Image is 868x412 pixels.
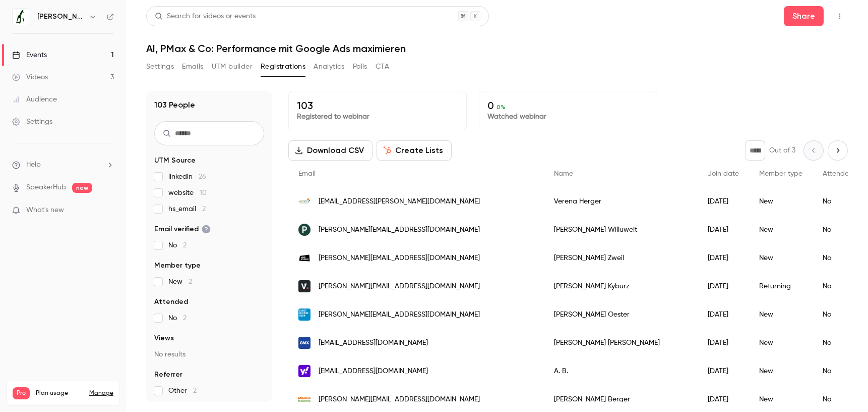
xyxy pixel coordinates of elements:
[813,244,863,272] div: No
[12,160,114,170] li: help-dropdown-opener
[377,140,452,161] button: Create Lists
[319,253,480,264] span: [PERSON_NAME][EMAIL_ADDRESS][DOMAIN_NAME]
[749,357,813,385] div: New
[828,140,848,161] button: Next page
[288,140,373,161] button: Download CSV
[698,300,749,329] div: [DATE]
[168,386,197,396] span: Other
[202,205,206,213] span: 2
[154,370,182,380] span: Referrer
[193,387,197,394] span: 2
[708,170,739,177] span: Join date
[12,94,57,105] div: Audience
[72,183,92,193] span: new
[298,195,311,208] img: theodora.org
[154,349,264,359] p: No results
[146,59,174,75] button: Settings
[154,261,201,271] span: Member type
[544,357,698,385] div: A. B.
[544,187,698,216] div: Verena Herger
[183,315,187,322] span: 2
[298,365,311,377] img: yahoo.de
[154,224,211,234] span: Email verified
[212,59,253,75] button: UTM builder
[154,156,196,166] span: UTM Source
[376,59,389,75] button: CTA
[298,170,316,177] span: Email
[319,394,480,405] span: [PERSON_NAME][EMAIL_ADDRESS][DOMAIN_NAME]
[319,338,428,348] span: [EMAIL_ADDRESS][DOMAIN_NAME]
[698,216,749,244] div: [DATE]
[146,42,848,55] h1: AI, PMax & Co: Performance mit Google Ads maximieren
[698,244,749,272] div: [DATE]
[183,242,187,249] span: 2
[813,300,863,329] div: No
[487,99,649,112] p: 0
[813,187,863,216] div: No
[544,329,698,357] div: [PERSON_NAME] [PERSON_NAME]
[544,216,698,244] div: [PERSON_NAME] Willuweit
[26,160,41,170] span: Help
[298,280,311,292] img: videodesign.com
[813,357,863,385] div: No
[319,310,480,320] span: [PERSON_NAME][EMAIL_ADDRESS][DOMAIN_NAME]
[168,313,187,323] span: No
[544,272,698,300] div: [PERSON_NAME] Kyburz
[749,329,813,357] div: New
[319,196,480,207] span: [EMAIL_ADDRESS][PERSON_NAME][DOMAIN_NAME]
[199,173,206,180] span: 26
[698,187,749,216] div: [DATE]
[89,389,113,397] a: Manage
[12,72,48,82] div: Videos
[154,333,174,343] span: Views
[12,50,47,60] div: Events
[319,225,480,235] span: [PERSON_NAME][EMAIL_ADDRESS][DOMAIN_NAME]
[813,329,863,357] div: No
[154,297,188,307] span: Attended
[154,99,195,111] h1: 103 People
[544,244,698,272] div: [PERSON_NAME] Zweil
[13,9,29,25] img: Jung von Matt IMPACT
[314,59,345,75] button: Analytics
[37,12,85,22] h6: [PERSON_NAME]
[154,156,264,396] section: facet-groups
[168,204,206,214] span: hs_email
[200,189,207,196] span: 10
[12,117,52,127] div: Settings
[749,272,813,300] div: Returning
[36,389,83,397] span: Plan usage
[353,59,367,75] button: Polls
[759,170,802,177] span: Member type
[298,393,311,405] img: migrosindustrie.ch
[155,11,256,22] div: Search for videos or events
[168,188,207,198] span: website
[298,224,311,236] img: post-familyresort.com
[749,216,813,244] div: New
[297,99,458,112] p: 103
[319,281,480,292] span: [PERSON_NAME][EMAIL_ADDRESS][DOMAIN_NAME]
[298,252,311,264] img: mindstudios.ch
[168,172,206,182] span: linkedin
[554,170,573,177] span: Name
[298,337,311,349] img: gmx.ch
[261,59,305,75] button: Registrations
[749,244,813,272] div: New
[769,145,795,156] p: Out of 3
[813,272,863,300] div: No
[182,59,203,75] button: Emails
[13,387,30,399] span: Pro
[297,112,458,122] p: Registered to webinar
[698,272,749,300] div: [DATE]
[698,357,749,385] div: [DATE]
[749,187,813,216] div: New
[168,277,192,287] span: New
[298,308,311,321] img: kunstmuseumbern.ch
[497,104,506,111] span: 0 %
[698,329,749,357] div: [DATE]
[544,300,698,329] div: [PERSON_NAME] Oester
[168,240,187,250] span: No
[749,300,813,329] div: New
[823,170,853,177] span: Attended
[26,182,66,193] a: SpeakerHub
[189,278,192,285] span: 2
